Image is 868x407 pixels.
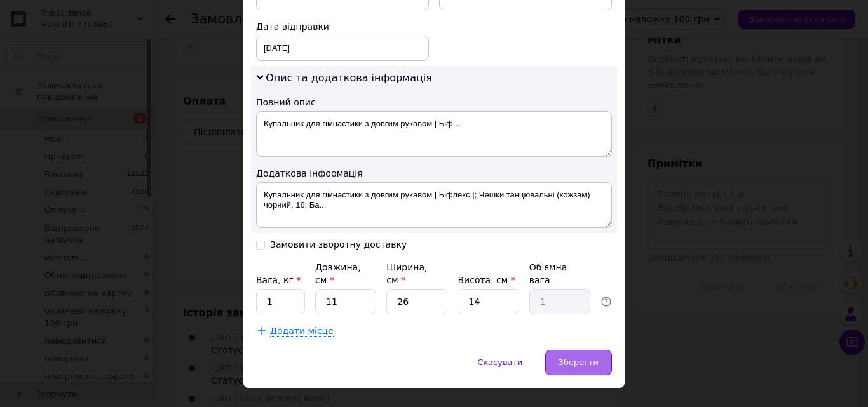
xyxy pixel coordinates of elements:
[256,111,612,157] textarea: Купальник для гімнастики з довгим рукавом | Біф...
[529,261,590,286] div: Об'ємна вага
[256,167,612,180] div: Додаткова інформація
[559,357,599,367] span: Зберегти
[256,275,301,285] label: Вага, кг
[315,262,361,285] label: Довжина, см
[386,262,427,285] label: Ширина, см
[266,72,432,84] span: Опис та додаткова інформація
[256,20,429,33] div: Дата відправки
[256,182,612,228] textarea: Купальник для гімнастики з довгим рукавом | Біфлекс |; Чешки танцювальні (кожзам) чорний, 16; Ба...
[270,326,334,337] span: Додати місце
[458,275,515,285] label: Висота, см
[256,96,612,109] div: Повний опис
[477,357,522,367] span: Скасувати
[270,239,407,250] div: Замовити зворотну доставку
